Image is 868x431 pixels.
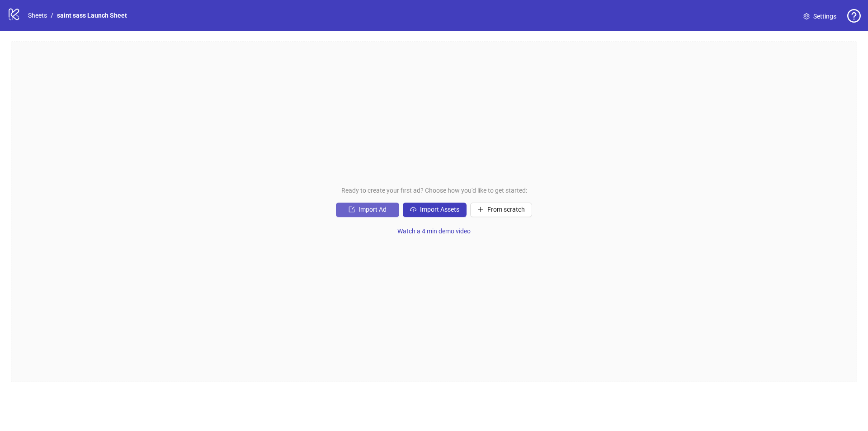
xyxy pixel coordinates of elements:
button: Watch a 4 min demo video [390,224,478,239]
span: cloud-upload [410,206,416,213]
a: Sheets [26,10,49,20]
span: setting [803,13,810,19]
li: / [51,10,53,20]
span: Import Ad [359,206,387,213]
a: Settings [796,9,844,24]
a: saint sass Launch Sheet [55,10,129,20]
button: Import Ad [336,203,399,217]
span: plus [477,206,484,213]
span: Import Assets [420,206,459,213]
span: Watch a 4 min demo video [397,227,471,235]
span: Settings [813,11,836,21]
button: From scratch [470,203,532,217]
span: Ready to create your first ad? Choose how you'd like to get started: [341,185,527,195]
span: From scratch [487,206,525,213]
span: question-circle [847,9,861,23]
button: Import Assets [403,203,467,217]
span: import [349,206,355,213]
